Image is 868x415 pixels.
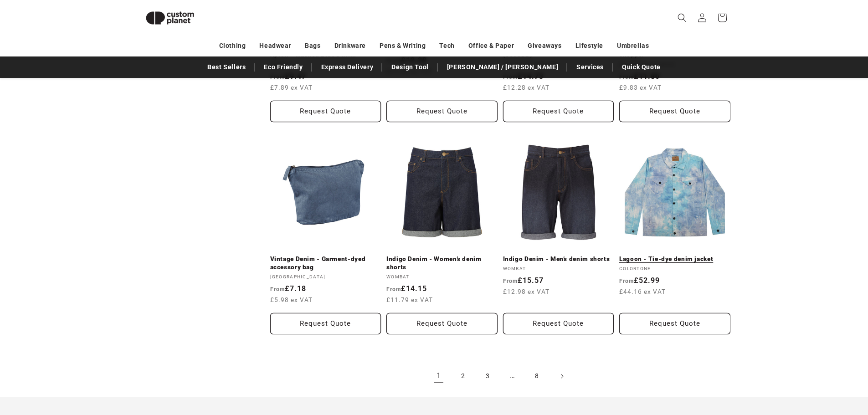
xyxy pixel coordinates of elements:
[219,38,246,54] a: Clothing
[334,38,366,54] a: Drinkware
[429,366,449,386] a: Page 1
[138,4,202,32] img: Custom Planet
[386,255,498,271] a: Indigo Denim - Women’s denim shorts
[503,313,614,334] button: Request Quote
[439,38,454,54] a: Tech
[552,366,572,386] a: Next page
[572,59,608,75] a: Services
[380,38,426,54] a: Pens & Writing
[478,366,498,386] a: Page 3
[453,366,473,386] a: Page 2
[203,59,250,75] a: Best Sellers
[270,366,730,386] nav: Pagination
[305,38,320,54] a: Bags
[259,38,291,54] a: Headwear
[672,8,692,28] summary: Search
[270,255,381,271] a: Vintage Denim - Garment-dyed accessory bag
[619,101,730,122] button: Request Quote
[503,366,523,386] span: …
[442,59,563,75] a: [PERSON_NAME] / [PERSON_NAME]
[317,59,378,75] a: Express Delivery
[527,366,547,386] a: Page 8
[575,38,603,54] a: Lifestyle
[386,101,498,122] button: Request Quote
[270,101,381,122] button: Request Quote
[503,101,614,122] button: Request Quote
[619,313,730,334] button: Request Quote
[468,38,514,54] a: Office & Paper
[617,59,665,75] a: Quick Quote
[270,313,381,334] button: Request Quote
[619,255,730,263] a: Lagoon - Tie-dye denim jacket
[716,317,868,415] iframe: Chat Widget
[528,38,561,54] a: Giveaways
[259,59,307,75] a: Eco Friendly
[617,38,649,54] a: Umbrellas
[387,59,433,75] a: Design Tool
[503,255,614,263] a: Indigo Denim - Men’s denim shorts
[386,313,498,334] button: Request Quote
